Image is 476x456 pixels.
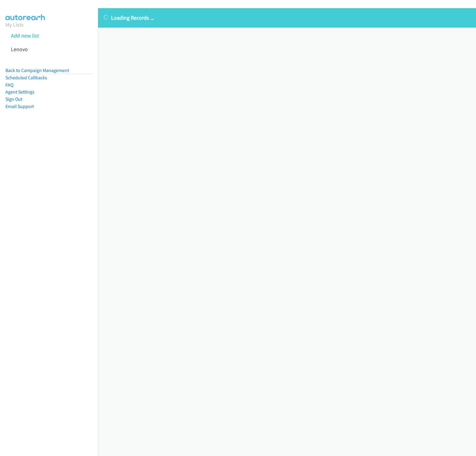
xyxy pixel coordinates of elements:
a: Agent Settings [5,89,34,95]
a: Lenovo [11,46,28,53]
a: Back to Campaign Management [5,67,69,73]
a: Add new list [11,32,39,39]
a: FAQ [5,82,13,88]
a: Scheduled Callbacks [5,75,47,80]
a: Email Support [5,103,34,109]
a: My Lists [5,21,24,28]
p: Loading Records ... [103,14,471,22]
a: Sign Out [5,96,22,102]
